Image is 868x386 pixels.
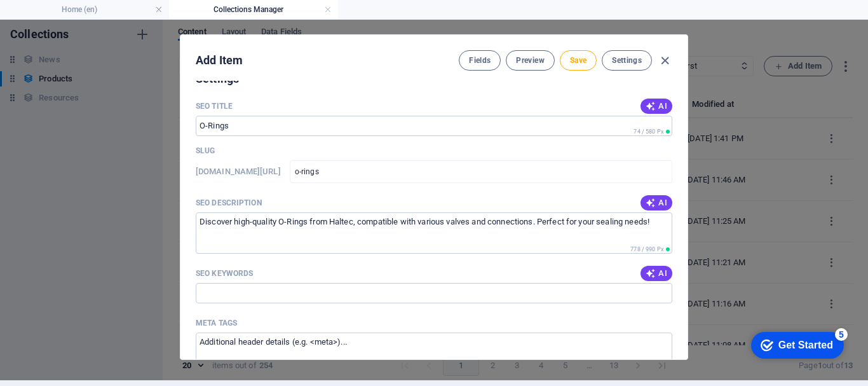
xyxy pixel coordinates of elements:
[10,6,103,33] div: Get Started 5 items remaining, 0% complete
[641,195,672,210] button: AI
[196,198,262,208] label: The text in search results and social media
[570,55,587,65] span: Save
[646,198,667,208] span: AI
[641,266,672,281] button: AI
[459,50,501,71] button: Fields
[630,246,663,252] span: 778 / 990 Px
[631,127,672,136] span: Calculated pixel length in search results
[196,198,262,208] p: SEO Description
[169,3,338,17] h4: Collections Manager
[196,212,672,254] textarea: The text in search results and social media
[196,101,233,111] label: The page title in search results and browser tabs
[646,268,667,279] span: AI
[94,3,107,15] div: 5
[516,55,544,65] span: Preview
[196,318,237,328] p: Enter HTML code here that will be placed inside the <head> tags of your website. Please note that...
[469,55,491,65] span: Fields
[634,128,663,135] span: 74 / 580 Px
[196,116,672,136] input: The page title in search results and browser tabs
[641,99,672,114] button: AI
[646,101,667,111] span: AI
[196,268,253,279] p: SEO Keywords
[560,50,597,71] button: Save
[196,333,672,374] textarea: Meta tags
[506,50,554,71] button: Preview
[602,50,652,71] button: Settings
[196,146,215,156] p: Slug
[196,101,233,111] p: SEO Title
[196,164,281,179] h6: Slug is the URL under which this item can be found, so it must be unique.
[612,55,642,65] span: Settings
[196,53,243,68] h2: Add Item
[37,14,92,25] div: Get Started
